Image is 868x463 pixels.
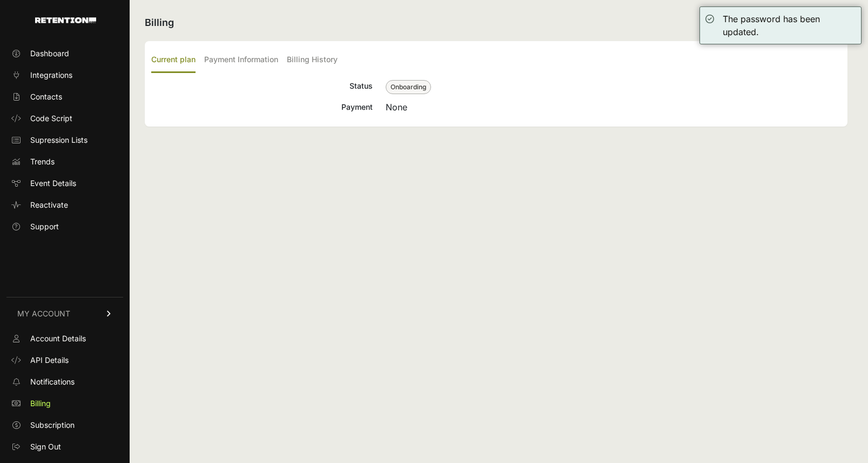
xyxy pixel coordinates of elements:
div: Payment [151,101,373,114]
a: Subscription [6,416,123,434]
label: Payment Information [204,48,278,73]
span: Sign Out [30,441,61,452]
div: None [386,101,841,114]
a: Integrations [6,67,123,84]
a: Account Details [6,330,123,347]
a: Contacts [6,88,123,105]
a: Event Details [6,175,123,192]
span: Support [30,221,59,232]
span: MY ACCOUNT [17,308,70,319]
h2: Billing [145,15,847,30]
span: API Details [30,355,69,366]
span: Billing [30,398,51,409]
a: Reactivate [6,196,123,214]
span: Reactivate [30,200,68,210]
a: Billing [6,395,123,412]
a: Dashboard [6,45,123,62]
span: Dashboard [30,48,69,59]
span: Code Script [30,113,72,124]
div: The password has been updated. [723,12,856,38]
span: Notifications [30,376,75,387]
a: API Details [6,352,123,369]
a: Supression Lists [6,131,123,149]
label: Billing History [287,48,338,73]
span: Subscription [30,420,75,431]
div: Status [151,80,373,94]
a: Sign Out [6,438,123,455]
img: Retention.com [35,17,96,23]
a: MY ACCOUNT [6,297,123,330]
span: Integrations [30,70,72,81]
span: Account Details [30,333,86,344]
span: Event Details [30,178,76,189]
a: Code Script [6,110,123,127]
span: Contacts [30,91,62,102]
span: Onboarding [386,80,431,94]
a: Trends [6,153,123,170]
span: Supression Lists [30,135,88,145]
a: Notifications [6,373,123,391]
span: Trends [30,156,55,167]
a: Support [6,218,123,235]
label: Current plan [151,48,196,73]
